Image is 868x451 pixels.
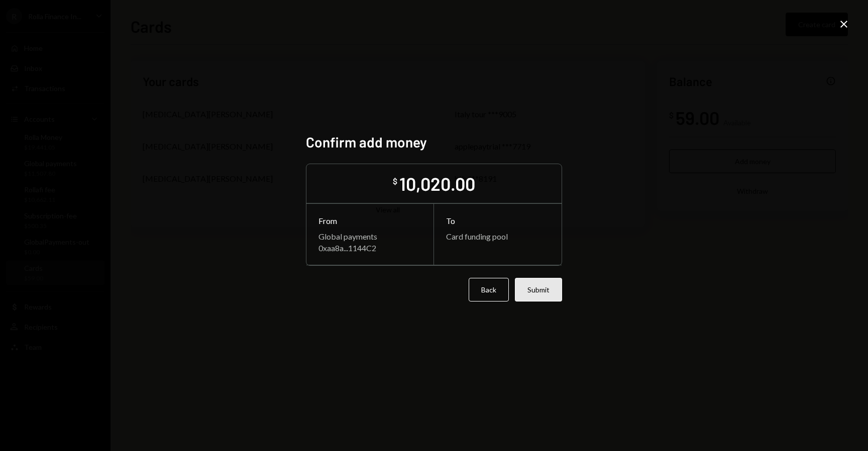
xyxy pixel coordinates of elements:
[306,132,562,152] h2: Confirm add money
[515,278,562,302] button: Submit
[318,216,421,225] div: From
[318,232,421,241] div: Global payments
[399,172,475,195] div: 10,020.00
[318,243,421,253] div: 0xaa8a...1144C2
[446,232,550,241] div: Card funding pool
[469,278,509,302] button: Back
[446,216,550,225] div: To
[393,176,397,186] div: $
